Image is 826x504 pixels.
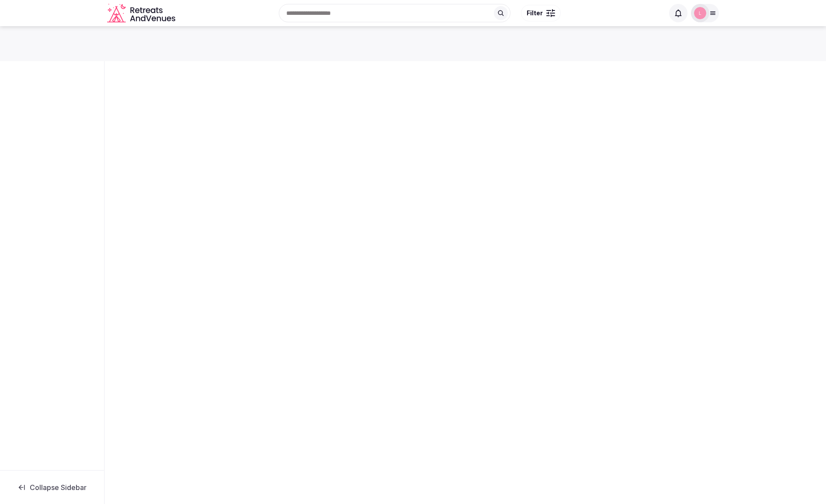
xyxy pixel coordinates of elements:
img: Luis Mereiles [694,7,706,19]
span: Filter [527,9,543,17]
svg: Retreats and Venues company logo [107,3,177,23]
span: Collapse Sidebar [30,483,87,492]
button: Filter [521,5,561,21]
button: Collapse Sidebar [7,478,97,497]
a: Visit the homepage [107,3,177,23]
